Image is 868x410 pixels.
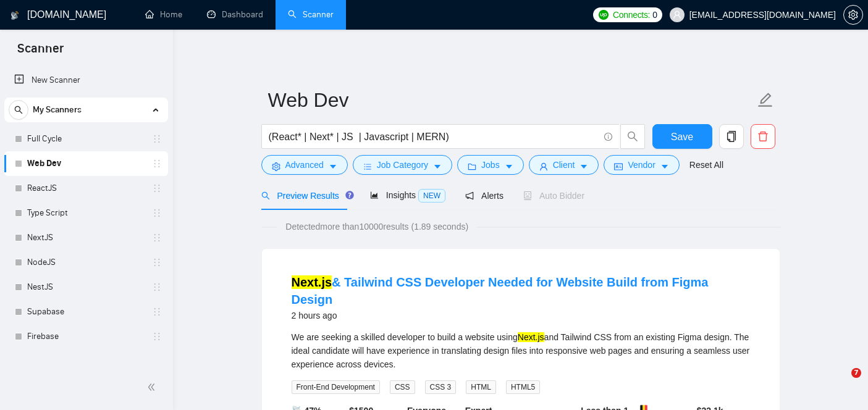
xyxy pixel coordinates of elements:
span: 7 [851,368,861,378]
button: search [9,100,28,120]
iframe: Intercom live chat [826,368,856,398]
input: Search Freelance Jobs... [269,129,599,144]
span: 0 [652,8,657,22]
span: Save [671,129,693,144]
span: Advanced [285,158,324,172]
span: holder [152,282,162,292]
span: setting [844,10,862,20]
button: userClientcaret-down [529,155,599,175]
span: bars [363,162,372,171]
a: Type Script [27,201,145,225]
span: Front-End Development [292,380,380,394]
a: searchScanner [288,9,334,20]
button: barsJob Categorycaret-down [353,155,452,175]
a: ReactJS [27,176,145,201]
button: settingAdvancedcaret-down [261,155,348,175]
span: CSS [390,380,415,394]
span: idcard [614,162,623,171]
button: copy [719,124,744,149]
div: Tooltip anchor [344,190,355,201]
span: caret-down [579,162,588,171]
span: folder [468,162,476,171]
span: Insights [370,190,445,200]
a: setting [843,10,863,20]
button: folderJobscaret-down [457,155,524,175]
button: search [620,124,645,149]
span: area-chart [370,191,379,199]
span: search [9,106,28,114]
img: logo [11,6,19,25]
span: holder [152,159,162,169]
span: Alerts [465,191,504,201]
button: Save [652,124,712,149]
span: holder [152,233,162,243]
span: holder [152,332,162,341]
a: Firebase [27,324,145,349]
input: Scanner name... [268,85,755,115]
span: My Scanners [33,98,82,122]
button: idcardVendorcaret-down [604,155,679,175]
a: Web Dev [27,151,145,176]
span: user [673,10,681,19]
span: Job Category [377,158,428,172]
span: Client [553,158,575,172]
span: holder [152,257,162,267]
span: notification [465,191,474,200]
span: user [539,162,548,171]
a: Reset All [689,158,723,172]
span: Connects: [613,8,650,22]
a: NextJS [27,225,145,250]
a: Next.js& Tailwind CSS Developer Needed for Website Build from Figma Design [292,275,709,306]
a: Supabase [27,299,145,324]
img: upwork-logo.png [599,10,609,20]
button: setting [843,5,863,25]
span: setting [272,162,280,171]
span: copy [720,131,743,142]
span: holder [152,307,162,317]
span: edit [757,92,773,108]
span: info-circle [604,133,612,141]
li: New Scanner [4,68,168,93]
mark: Next.js [292,275,332,289]
span: double-left [147,381,159,393]
a: NodeJS [27,250,145,275]
span: Auto Bidder [523,191,584,201]
span: caret-down [660,162,669,171]
span: search [621,131,644,142]
span: search [261,191,270,200]
span: caret-down [329,162,337,171]
a: Full Cycle [27,127,145,151]
span: Scanner [7,40,74,65]
span: HTML [466,380,496,394]
span: NEW [418,189,445,203]
span: HTML5 [506,380,540,394]
span: Preview Results [261,191,350,201]
span: caret-down [433,162,442,171]
span: holder [152,183,162,193]
span: caret-down [505,162,513,171]
mark: Next.js [518,332,544,342]
span: robot [523,191,532,200]
span: delete [751,131,775,142]
div: We are seeking a skilled developer to build a website using and Tailwind CSS from an existing Fig... [292,330,750,371]
a: homeHome [145,9,182,20]
a: New Scanner [14,68,158,93]
span: CSS 3 [425,380,457,394]
button: delete [751,124,775,149]
div: 2 hours ago [292,308,750,323]
span: holder [152,134,162,144]
a: NestJS [27,275,145,299]
span: Jobs [481,158,500,172]
a: dashboardDashboard [207,9,263,20]
span: Detected more than 10000 results (1.89 seconds) [277,220,477,233]
span: Vendor [628,158,655,172]
li: My Scanners [4,98,168,349]
span: holder [152,208,162,218]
